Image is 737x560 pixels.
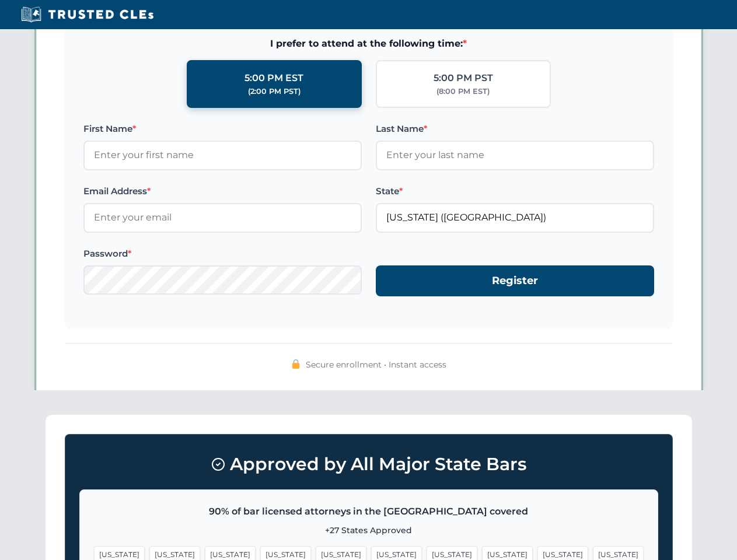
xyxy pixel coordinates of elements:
[306,358,446,371] span: Secure enrollment • Instant access
[94,504,644,519] p: 90% of bar licensed attorneys in the [GEOGRAPHIC_DATA] covered
[83,247,362,261] label: Password
[376,141,654,170] input: Enter your last name
[436,86,490,97] div: (8:00 PM EST)
[83,141,362,170] input: Enter your first name
[376,184,654,198] label: State
[376,265,654,296] button: Register
[248,86,301,97] div: (2:00 PM PST)
[291,359,301,369] img: 🔒
[83,36,654,51] span: I prefer to attend at the following time:
[79,449,658,480] h3: Approved by All Major State Bars
[83,203,362,232] input: Enter your email
[18,6,157,23] img: Trusted CLEs
[83,184,362,198] label: Email Address
[83,122,362,136] label: First Name
[376,122,654,136] label: Last Name
[94,524,644,537] p: +27 States Approved
[376,203,654,232] input: Florida (FL)
[434,71,493,86] div: 5:00 PM PST
[244,71,303,86] div: 5:00 PM EST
